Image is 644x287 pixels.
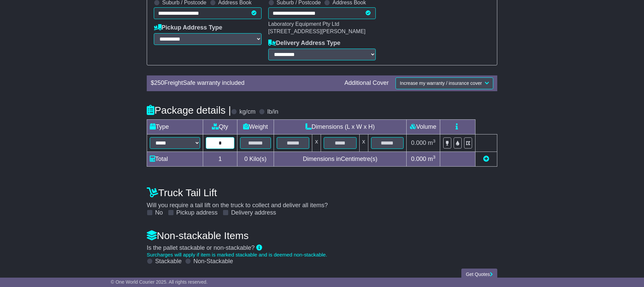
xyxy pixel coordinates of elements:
[433,155,435,160] sup: 3
[400,80,482,86] span: Increase my warranty / insurance cover
[267,108,278,116] label: lb/in
[203,119,237,134] td: Qty
[231,209,276,217] label: Delivery address
[461,269,497,280] button: Get Quotes
[244,156,248,162] span: 0
[154,79,164,86] span: 250
[155,209,163,217] label: No
[176,209,218,217] label: Pickup address
[147,252,497,258] div: Surcharges will apply if item is marked stackable and is deemed non-stackable.
[147,105,231,116] h4: Package details |
[237,119,274,134] td: Weight
[268,40,340,47] label: Delivery Address Type
[147,119,203,134] td: Type
[341,79,392,87] div: Additional Cover
[143,184,501,217] div: Will you require a tail lift on the truck to collect and deliver all items?
[274,152,406,166] td: Dimensions in Centimetre(s)
[147,152,203,166] td: Total
[147,187,497,198] h4: Truck Tail Lift
[312,134,321,152] td: x
[411,139,426,146] span: 0.000
[155,258,182,265] label: Stackable
[154,24,222,32] label: Pickup Address Type
[147,244,255,251] span: Is the pallet stackable or non-stackable?
[268,28,366,34] span: [STREET_ADDRESS][PERSON_NAME]
[237,152,274,166] td: Kilo(s)
[428,139,435,146] span: m
[274,119,406,134] td: Dimensions (L x W x H)
[428,156,435,162] span: m
[268,21,339,27] span: Laboratory Equipment Pty Ltd
[433,138,435,143] sup: 3
[396,77,493,89] button: Increase my warranty / insurance cover
[239,108,256,116] label: kg/cm
[483,156,489,162] a: Add new item
[111,279,208,285] span: © One World Courier 2025. All rights reserved.
[411,156,426,162] span: 0.000
[147,79,341,87] div: $ FreightSafe warranty included
[147,230,497,241] h4: Non-stackable Items
[359,134,368,152] td: x
[193,258,233,265] label: Non-Stackable
[203,152,237,166] td: 1
[406,119,440,134] td: Volume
